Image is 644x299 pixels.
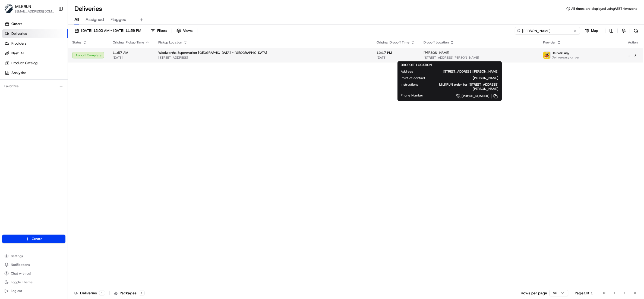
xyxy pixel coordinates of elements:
span: Providers [11,41,26,46]
span: Original Dropoff Time [377,40,409,45]
span: [DATE] [377,55,415,60]
span: [STREET_ADDRESS][PERSON_NAME] [424,55,534,60]
span: Point of contact [401,76,425,80]
button: Map [582,27,601,35]
span: Orders [11,21,22,26]
input: Type to search [515,27,580,35]
span: Original Pickup Time [113,40,144,45]
span: Phone Number [401,93,423,98]
span: Nash AI [11,51,24,56]
button: Views [174,27,195,35]
span: [PERSON_NAME] [434,76,498,80]
span: Analytics [11,70,26,75]
span: Address [401,69,413,74]
span: Woolworths Supermarket [GEOGRAPHIC_DATA] - [GEOGRAPHIC_DATA] [158,51,267,55]
span: [PERSON_NAME] [424,51,449,55]
div: 1 [99,291,105,295]
span: Log out [11,289,22,293]
span: Toggle Theme [11,280,33,284]
span: Map [591,28,598,33]
a: Product Catalog [2,59,68,67]
span: [DATE] 12:00 AM - [DATE] 11:59 PM [81,28,141,33]
div: Page 1 of 1 [575,290,593,296]
button: Notifications [2,261,65,269]
button: MILKRUNMILKRUN[EMAIL_ADDRESS][DOMAIN_NAME] [2,2,56,15]
div: Packages [114,290,145,296]
a: Providers [2,39,68,48]
span: DeliverEasy [552,51,569,55]
span: [PHONE_NUMBER] [462,94,490,98]
span: Filters [157,28,167,33]
div: 1 [139,291,145,295]
h1: Deliveries [74,4,102,13]
span: 12:17 PM [377,51,415,55]
span: Deliveries [11,31,27,36]
button: Log out [2,287,65,295]
span: Product Catalog [11,61,37,66]
button: Refresh [632,27,640,35]
span: Chat with us! [11,271,31,276]
span: Provider [543,40,556,45]
button: Settings [2,252,65,260]
span: MILKRUN order for [STREET_ADDRESS][PERSON_NAME] [427,82,498,91]
div: Action [627,40,639,45]
button: Chat with us! [2,270,65,277]
span: Instructions [401,82,418,87]
span: [STREET_ADDRESS] [158,55,368,60]
span: DROPOFF LOCATION [401,63,432,67]
button: [DATE] 12:00 AM - [DATE] 11:59 PM [72,27,144,35]
span: All [74,16,79,23]
span: [DATE] [113,55,150,60]
a: Analytics [2,68,68,77]
img: delivereasy_logo.png [543,52,550,59]
button: [EMAIL_ADDRESS][DOMAIN_NAME] [15,9,54,14]
span: Assigned [86,16,104,23]
img: MILKRUN [4,4,13,13]
div: Favorites [2,82,65,91]
button: Create [2,235,65,243]
span: Views [183,28,192,33]
div: Deliveries [74,290,105,296]
a: Orders [2,20,68,28]
button: Filters [148,27,169,35]
a: [PHONE_NUMBER] [432,93,498,99]
span: Settings [11,254,23,258]
button: Toggle Theme [2,278,65,286]
a: Deliveries [2,29,68,38]
span: Delivereasy driver [552,55,580,60]
span: Status [72,40,81,45]
span: Notifications [11,263,30,267]
span: Create [32,236,42,241]
span: 11:57 AM [113,51,150,55]
button: MILKRUN [15,4,31,9]
p: Rows per page [521,290,547,296]
span: All times are displayed using AEST timezone [571,7,637,11]
span: Pickup Location [158,40,182,45]
span: [STREET_ADDRESS][PERSON_NAME] [422,69,498,74]
a: Nash AI [2,49,68,58]
span: Flagged [111,16,127,23]
span: Dropoff Location [424,40,449,45]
